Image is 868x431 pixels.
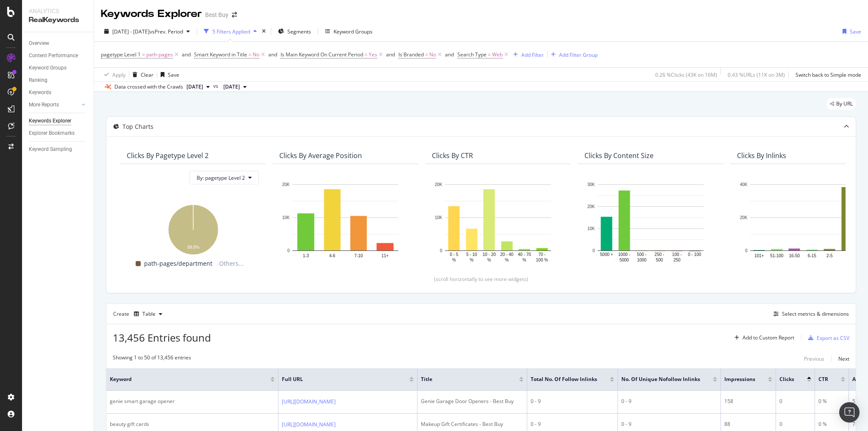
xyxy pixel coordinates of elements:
[29,76,47,85] div: Ranking
[29,100,79,109] a: More Reports
[110,420,275,428] div: beauty gift cards
[445,50,454,58] button: and
[452,258,456,262] text: %
[500,252,514,257] text: 20 - 40
[287,28,311,35] span: Segments
[654,252,664,257] text: 250 -
[29,64,88,72] a: Keyword Groups
[29,76,88,85] a: Ranking
[536,258,548,262] text: 100 %
[593,248,595,253] text: 0
[282,398,336,406] a: [URL][DOMAIN_NAME]
[268,50,277,58] button: and
[421,375,506,383] span: Title
[432,180,564,263] svg: A chart.
[470,258,473,262] text: %
[279,180,412,263] svg: A chart.
[779,398,811,405] div: 0
[29,39,88,48] a: Overview
[223,83,240,91] span: 2025 Aug. 12th
[29,39,49,48] div: Overview
[724,375,755,383] span: Impressions
[29,15,87,25] div: RealKeywords
[29,129,75,138] div: Explorer Bookmarks
[637,252,647,257] text: 500 -
[672,252,682,257] text: 100 -
[782,310,849,317] div: Select metrics & dimensions
[216,259,247,269] span: Others...
[142,51,145,58] span: =
[754,253,764,258] text: 101+
[618,252,630,257] text: 1000 -
[836,101,853,106] span: By URL
[796,71,861,78] div: Switch back to Simple mode
[421,398,523,405] div: Genie Garage Door Openers - Best Buy
[194,51,247,58] span: Smart Keyword in Title
[804,354,824,364] button: Previous
[322,25,376,38] button: Keyword Groups
[101,51,141,58] span: pagetype Level 1
[421,420,523,428] div: Makeup Gift Certificates - Best Buy
[435,215,442,220] text: 10K
[429,49,436,61] span: No
[818,398,845,405] div: 0 %
[29,145,88,154] a: Keyword Sampling
[282,375,397,383] span: Full URL
[621,420,717,428] div: 0 - 9
[381,253,389,258] text: 11+
[435,182,442,187] text: 20K
[804,355,824,362] div: Previous
[538,252,545,257] text: 70 -
[131,307,166,321] button: Table
[253,49,259,61] span: No
[808,253,816,258] text: 6-15
[440,248,442,253] text: 0
[127,151,209,160] div: Clicks By pagetype Level 2
[587,204,595,209] text: 20K
[281,51,363,58] span: Is Main Keyword On Current Period
[189,171,259,184] button: By: pagetype Level 2
[839,25,861,38] button: Save
[112,71,125,78] div: Apply
[354,253,363,258] text: 7-10
[386,51,395,58] div: and
[29,117,71,125] div: Keywords Explorer
[673,258,681,262] text: 250
[826,98,856,110] div: legacy label
[114,83,183,91] div: Data crossed with the Crawls
[213,82,220,90] span: vs
[620,258,629,262] text: 5000
[110,398,275,405] div: genie smart garage opener
[232,12,237,18] div: arrow-right-arrow-left
[621,398,717,405] div: 0 - 9
[146,49,173,61] span: path-pages
[29,7,87,15] div: Analytics
[728,71,785,78] div: 0.43 % URLs ( 11K on 3M )
[268,51,277,58] div: and
[142,311,156,317] div: Table
[548,50,598,60] button: Add Filter Group
[724,420,772,428] div: 88
[818,420,845,428] div: 0 %
[505,258,509,262] text: %
[303,253,309,258] text: 1-3
[656,258,663,262] text: 500
[398,51,424,58] span: Is Branded
[212,28,250,35] div: 5 Filters Applied
[688,252,701,257] text: 0 - 100
[101,25,193,38] button: [DATE] - [DATE]vsPrev. Period
[29,117,88,125] a: Keywords Explorer
[838,354,849,364] button: Next
[248,51,251,58] span: =
[587,226,595,231] text: 10K
[518,252,531,257] text: 40 - 70
[770,309,849,319] button: Select metrics & dimensions
[740,215,748,220] text: 20K
[141,71,153,78] div: Clear
[531,375,597,383] span: Total No. of Follow Inlinks
[150,28,183,35] span: vs Prev. Period
[127,200,259,256] svg: A chart.
[183,82,213,92] button: [DATE]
